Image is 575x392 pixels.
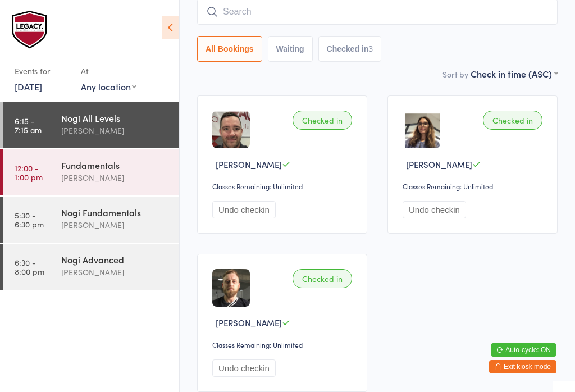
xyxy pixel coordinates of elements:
div: Fundamentals [61,159,170,171]
button: Undo checkin [212,359,276,377]
button: Auto-cycle: ON [491,343,556,357]
button: Checked in3 [318,36,382,62]
div: Nogi All Levels [61,112,170,124]
div: Nogi Fundamentals [61,206,170,218]
span: [PERSON_NAME] [216,317,282,329]
div: [PERSON_NAME] [61,171,170,184]
img: image1687751431.png [212,111,250,148]
time: 12:00 - 1:00 pm [15,163,43,181]
div: Classes Remaining: Unlimited [212,181,355,191]
div: Classes Remaining: Unlimited [403,181,546,191]
img: Legacy Brazilian Jiu Jitsu [11,8,51,51]
button: Undo checkin [403,201,466,218]
div: Any location [81,80,136,93]
a: [DATE] [15,80,42,93]
button: All Bookings [197,36,262,62]
div: Events for [15,62,70,80]
time: 5:30 - 6:30 pm [15,211,44,229]
div: [PERSON_NAME] [61,218,170,231]
div: Classes Remaining: Unlimited [212,340,355,349]
a: 5:30 -6:30 pmNogi Fundamentals[PERSON_NAME] [3,197,179,243]
div: 3 [368,44,373,53]
div: Check in time (ASC) [471,67,558,80]
img: image1688462846.png [403,111,440,148]
div: [PERSON_NAME] [61,266,170,279]
div: At [81,62,136,80]
button: Exit kiosk mode [489,360,556,373]
a: 6:30 -8:00 pmNogi Advanced[PERSON_NAME] [3,244,179,290]
a: 6:15 -7:15 amNogi All Levels[PERSON_NAME] [3,102,179,148]
div: Checked in [293,111,352,130]
div: Checked in [483,111,542,130]
div: Checked in [293,269,352,288]
button: Waiting [268,36,313,62]
button: Undo checkin [212,201,276,218]
label: Sort by [442,69,468,80]
span: [PERSON_NAME] [216,158,282,170]
a: 12:00 -1:00 pmFundamentals[PERSON_NAME] [3,149,179,195]
span: [PERSON_NAME] [406,158,472,170]
div: Nogi Advanced [61,253,170,266]
img: image1688701486.png [212,269,250,307]
div: [PERSON_NAME] [61,124,170,137]
time: 6:15 - 7:15 am [15,116,42,134]
time: 6:30 - 8:00 pm [15,258,44,276]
